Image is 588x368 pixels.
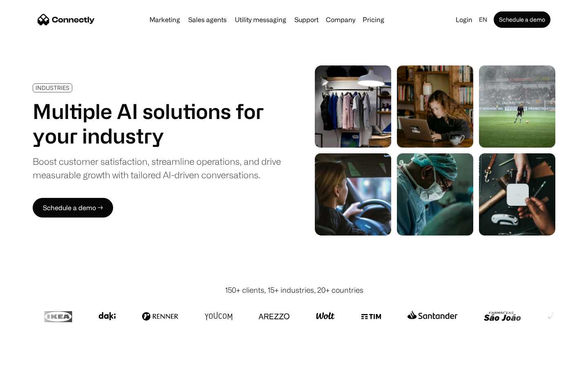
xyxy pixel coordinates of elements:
ul: Language list [16,354,49,365]
a: home [38,13,95,26]
h1: Multiple AI solutions for your industry [33,99,281,148]
div: INDUSTRIES [36,85,69,91]
div: Boost customer satisfaction, streamline operations, and drive measurable growth with tailored AI-... [33,155,281,182]
aside: Language selected: English [8,353,49,365]
div: en [476,14,492,25]
div: 150+ clients, 15+ industries, 20+ countries [225,285,363,296]
a: Schedule a demo → [33,198,113,218]
a: Marketing [146,16,183,23]
div: Company [323,14,358,25]
a: Support [291,16,322,23]
a: Utility messaging [232,16,290,23]
a: Login [452,14,476,25]
div: en [479,14,487,25]
a: Pricing [359,16,388,23]
div: Company [326,14,355,25]
a: Sales agents [185,16,230,23]
a: Schedule a demo [494,11,550,28]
